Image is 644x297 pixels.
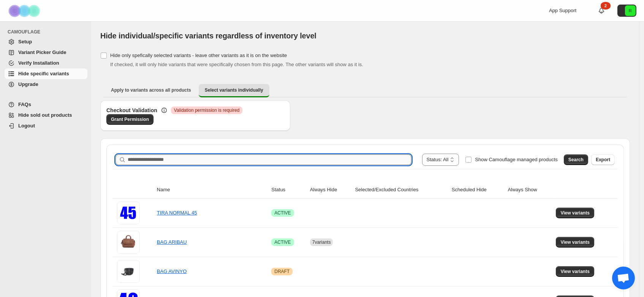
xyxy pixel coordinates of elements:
[110,52,287,58] span: Hide only spefically selected variants - leave other variants as it is on the website
[549,8,576,13] span: App Support
[598,7,605,14] a: 2
[560,239,590,245] span: View variants
[5,37,87,47] a: Setup
[5,68,87,79] a: Hide specific variants
[174,107,240,113] span: Validation permission is required
[18,60,59,66] span: Verify Installation
[5,79,87,90] a: Upgrade
[269,181,307,199] th: Status
[5,99,87,110] a: FAQs
[5,110,87,121] a: Hide sold out products
[625,5,636,16] span: Avatar with initials R
[18,49,66,55] span: Variant Picker Guide
[18,71,69,76] span: Hide specific variants
[449,181,506,199] th: Scheduled Hide
[117,231,140,254] img: BAG ARIBAU
[100,32,316,40] span: Hide individual/specific variants regardless of inventory level
[18,123,35,129] span: Logout
[111,116,149,122] span: Grant Permission
[18,81,38,87] span: Upgrade
[8,29,87,35] span: CAMOUFLAGE
[560,210,590,216] span: View variants
[475,157,558,162] span: Show Camouflage managed products
[105,84,197,96] button: Apply to variants across all products
[5,121,87,131] a: Logout
[312,240,331,245] span: 7 variants
[617,5,636,17] button: Avatar with initials R
[601,2,611,10] div: 2
[596,157,610,163] span: Export
[157,268,187,274] a: BAG AVINYO
[556,266,594,277] button: View variants
[106,114,153,125] a: Grant Permission
[157,210,197,216] a: TIRA NORMAL 45
[556,237,594,248] button: View variants
[308,181,353,199] th: Always Hide
[106,106,157,114] h3: Checkout Validation
[568,157,584,163] span: Search
[353,181,449,199] th: Selected/Excluded Countries
[155,181,269,199] th: Name
[5,58,87,68] a: Verify Installation
[506,181,554,199] th: Always Show
[560,268,590,275] span: View variants
[6,0,44,21] img: Camouflage
[111,87,191,93] span: Apply to variants across all products
[274,239,291,245] span: ACTIVE
[556,208,594,218] button: View variants
[5,47,87,58] a: Variant Picker Guide
[110,62,363,67] span: If checked, it will only hide variants that were specifically chosen from this page. The other va...
[612,267,635,289] div: Chat abierto
[18,39,32,44] span: Setup
[274,268,290,275] span: DRAFT
[18,102,31,107] span: FAQs
[205,87,263,93] span: Select variants individually
[274,210,291,216] span: ACTIVE
[18,112,72,118] span: Hide sold out products
[629,8,632,13] text: R
[564,154,588,165] button: Search
[591,154,615,165] button: Export
[117,260,140,283] img: BAG AVINYO
[199,84,269,97] button: Select variants individually
[157,239,187,245] a: BAG ARIBAU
